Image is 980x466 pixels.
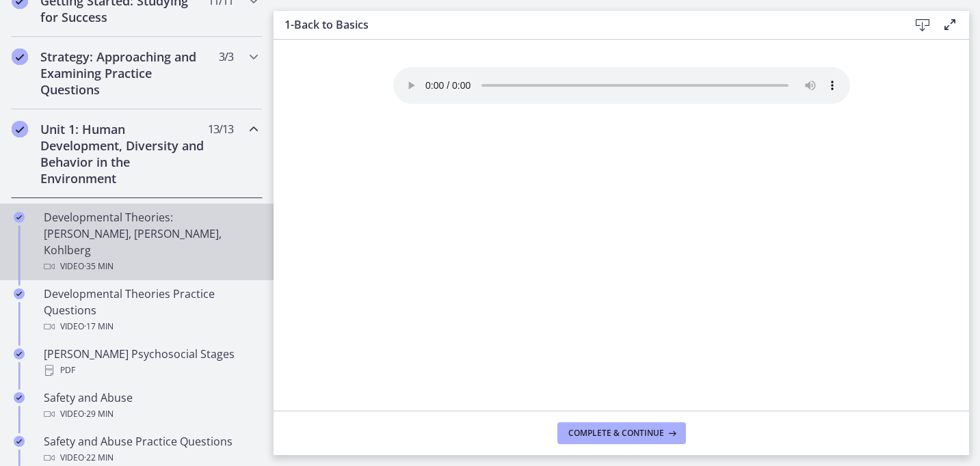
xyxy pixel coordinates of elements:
[40,49,207,98] h2: Strategy: Approaching and Examining Practice Questions
[44,209,257,275] div: Developmental Theories: [PERSON_NAME], [PERSON_NAME], Kohlberg
[84,406,114,422] span: · 29 min
[14,392,25,403] i: Completed
[219,49,233,65] span: 3 / 3
[557,422,686,444] button: Complete & continue
[208,121,233,137] span: 13 / 13
[44,450,257,466] div: Video
[84,258,114,275] span: · 35 min
[44,318,257,335] div: Video
[44,346,257,379] div: [PERSON_NAME] Psychosocial Stages
[14,436,25,447] i: Completed
[84,450,114,466] span: · 22 min
[12,121,28,137] i: Completed
[284,16,887,33] h3: 1-Back to Basics
[14,212,25,223] i: Completed
[14,288,25,299] i: Completed
[44,286,257,335] div: Developmental Theories Practice Questions
[12,49,28,65] i: Completed
[14,348,25,359] i: Completed
[44,389,257,422] div: Safety and Abuse
[44,362,257,379] div: PDF
[40,121,207,187] h2: Unit 1: Human Development, Diversity and Behavior in the Environment
[568,428,664,439] span: Complete & continue
[84,318,114,335] span: · 17 min
[44,406,257,422] div: Video
[44,258,257,275] div: Video
[44,433,257,466] div: Safety and Abuse Practice Questions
